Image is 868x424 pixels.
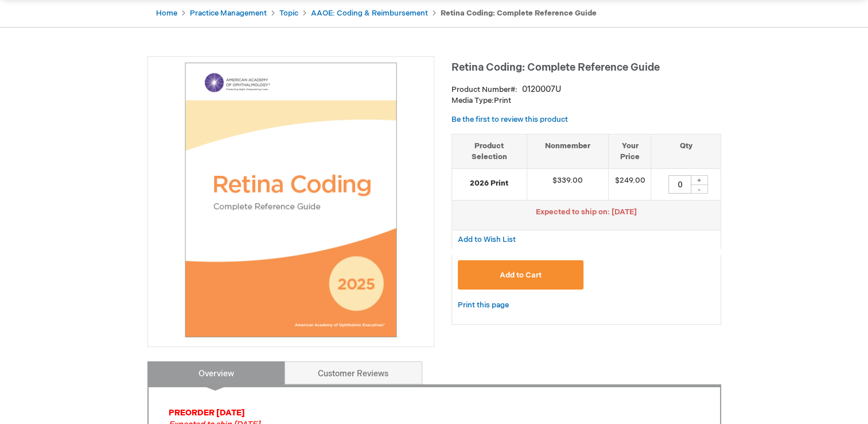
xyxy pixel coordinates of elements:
[154,63,428,337] img: Retina Coding: Complete Reference Guide
[451,85,517,94] strong: Product Number
[147,361,285,384] a: Overview
[527,134,609,168] th: Nonmember
[169,408,245,418] strong: PREORDER [DATE]
[691,184,708,194] div: -
[522,84,561,95] div: 0120007U
[311,9,428,18] a: AAOE: Coding & Reimbursement
[458,178,521,189] strong: 2026 Print
[451,115,568,124] a: Be the first to review this product
[668,175,691,194] input: Qty
[156,9,177,18] a: Home
[451,95,721,106] p: Print
[527,169,609,201] td: $339.00
[452,134,527,168] th: Product Selection
[458,234,516,244] a: Add to Wish List
[458,298,509,313] a: Print this page
[458,260,584,290] button: Add to Cart
[441,9,597,18] strong: Retina Coding: Complete Reference Guide
[536,207,637,217] span: Expected to ship on: [DATE]
[279,9,298,18] a: Topic
[285,361,422,384] a: Customer Reviews
[609,169,651,201] td: $249.00
[451,61,660,74] span: Retina Coding: Complete Reference Guide
[609,134,651,168] th: Your Price
[458,235,516,244] span: Add to Wish List
[691,175,708,185] div: +
[190,9,267,18] a: Practice Management
[500,271,542,280] span: Add to Cart
[651,134,721,168] th: Qty
[451,96,494,105] strong: Media Type:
